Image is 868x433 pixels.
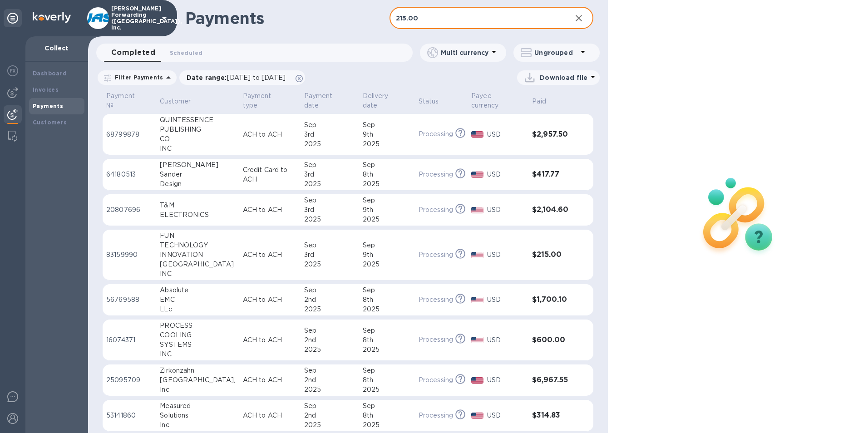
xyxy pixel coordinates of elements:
[532,295,575,304] h3: $1,700.10
[363,120,411,130] div: Sep
[160,349,235,359] div: INC
[534,48,577,57] p: Ungrouped
[33,70,67,77] b: Dashboard
[160,375,235,385] div: [GEOGRAPHIC_DATA],
[532,97,546,106] p: Paid
[304,205,355,215] div: 3rd
[304,250,355,260] div: 3rd
[419,97,451,106] span: Status
[7,65,18,76] img: Foreign exchange
[363,295,411,305] div: 8th
[106,170,153,179] p: 64180513
[304,260,355,269] div: 2025
[363,241,411,250] div: Sep
[160,250,235,260] div: INNOVATION
[419,335,453,344] p: Processing
[363,335,411,345] div: 8th
[471,337,483,343] img: USD
[304,160,355,170] div: Sep
[106,375,153,385] p: 25095709
[471,413,483,419] img: USD
[160,366,235,375] div: Zirkonzahn
[160,160,235,170] div: [PERSON_NAME]
[487,335,525,345] p: USD
[304,91,355,110] span: Payment date
[363,366,411,375] div: Sep
[243,91,297,110] span: Payment type
[179,70,305,85] div: Date range:[DATE] to [DATE]
[106,205,153,215] p: 20807696
[487,411,525,420] p: USD
[160,210,235,220] div: ELECTRONICS
[304,170,355,179] div: 3rd
[33,44,81,53] p: Collect
[363,375,411,385] div: 8th
[243,91,285,110] p: Payment type
[160,385,235,394] div: Inc
[170,48,202,58] span: Scheduled
[363,345,411,354] div: 2025
[304,326,355,335] div: Sep
[441,48,488,57] p: Multi currency
[160,295,235,305] div: EMC
[185,9,390,28] h1: Payments
[187,73,290,82] p: Date range :
[363,285,411,295] div: Sep
[243,295,297,305] p: ACH to ACH
[160,179,235,189] div: Design
[532,251,575,259] h3: $215.00
[419,97,439,106] p: Status
[160,321,235,330] div: PROCESS
[532,376,575,384] h3: $6,967.55
[304,215,355,224] div: 2025
[160,231,235,241] div: FUN
[304,179,355,189] div: 2025
[160,97,202,106] span: Customer
[304,366,355,375] div: Sep
[160,305,235,314] div: LLc
[363,91,399,110] p: Delivery date
[487,170,525,179] p: USD
[532,411,575,420] h3: $314.83
[243,205,297,215] p: ACH to ACH
[363,205,411,215] div: 9th
[304,335,355,345] div: 2nd
[160,285,235,295] div: Absolute
[363,385,411,394] div: 2025
[243,250,297,260] p: ACH to ACH
[243,130,297,139] p: ACH to ACH
[111,5,157,31] p: [PERSON_NAME] Forwarding ([GEOGRAPHIC_DATA]), Inc.
[487,375,525,385] p: USD
[227,74,286,81] span: [DATE] to [DATE]
[160,260,235,269] div: [GEOGRAPHIC_DATA]
[419,129,453,139] p: Processing
[304,401,355,411] div: Sep
[160,170,235,179] div: Sander
[419,170,453,179] p: Processing
[160,97,191,106] p: Customer
[471,252,483,258] img: USD
[487,295,525,305] p: USD
[106,335,153,345] p: 16074371
[419,411,453,420] p: Processing
[106,130,153,139] p: 68799878
[304,305,355,314] div: 2025
[419,375,453,385] p: Processing
[243,165,297,184] p: Credit Card to ACH
[243,335,297,345] p: ACH to ACH
[304,285,355,295] div: Sep
[487,250,525,260] p: USD
[304,130,355,139] div: 3rd
[106,91,141,110] p: Payment №
[419,205,453,215] p: Processing
[160,420,235,430] div: Inc
[106,250,153,260] p: 83159990
[304,375,355,385] div: 2nd
[487,130,525,139] p: USD
[363,215,411,224] div: 2025
[532,97,558,106] span: Paid
[487,205,525,215] p: USD
[363,196,411,205] div: Sep
[363,250,411,260] div: 9th
[363,326,411,335] div: Sep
